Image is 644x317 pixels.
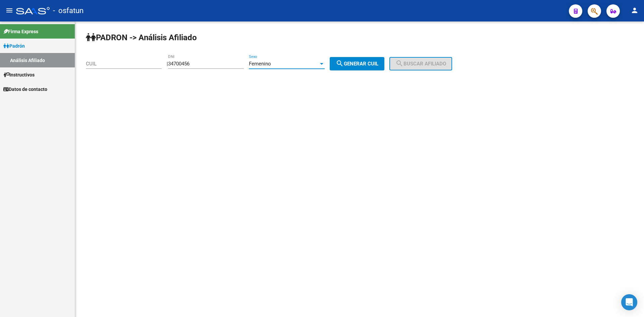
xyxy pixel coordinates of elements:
span: Firma Express [3,28,38,35]
span: Instructivos [3,71,35,78]
div: | [167,61,389,67]
div: Open Intercom Messenger [621,294,637,310]
button: Generar CUIL [330,57,384,70]
span: Datos de contacto [3,86,47,93]
mat-icon: search [395,59,404,67]
span: Buscar afiliado [395,61,446,67]
span: Femenino [249,61,271,67]
strong: PADRON -> Análisis Afiliado [86,33,197,42]
mat-icon: search [336,59,344,67]
span: Padrón [3,42,25,50]
button: Buscar afiliado [389,57,452,70]
span: Generar CUIL [336,61,378,67]
span: - osfatun [53,3,84,18]
mat-icon: menu [5,6,13,14]
mat-icon: person [631,6,639,14]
